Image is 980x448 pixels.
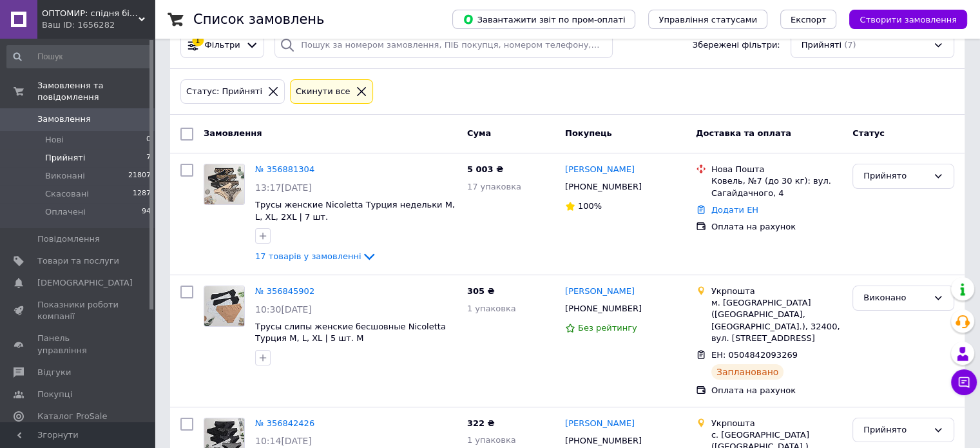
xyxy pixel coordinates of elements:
span: [DEMOGRAPHIC_DATA] [37,277,133,289]
span: Панель управління [37,333,119,356]
a: Трусы слипы женские бесшовные Nicoletta Турция M, L, XL | 5 шт. M [255,322,446,344]
span: 1 упаковка [467,304,516,313]
span: Нові [45,134,64,146]
span: 322 ₴ [467,418,495,428]
span: 5 003 ₴ [467,164,503,174]
span: 10:14[DATE] [255,436,312,446]
span: ЕН: 0504842093269 [711,350,798,360]
span: 13:17[DATE] [255,182,312,193]
input: Пошук за номером замовлення, ПІБ покупця, номером телефону, Email, номером накладної [274,33,613,58]
a: [PERSON_NAME] [565,164,635,176]
div: Виконано [863,291,928,305]
span: Замовлення [204,128,262,138]
div: Ваш ID: 1656282 [42,19,155,31]
div: Заплановано [711,364,784,380]
a: Фото товару [204,286,245,327]
span: (7) [844,40,856,50]
span: Відгуки [37,367,71,378]
a: Трусы женские Nicoletta Турция недельки M, L, XL, 2XL | 7 шт. [255,200,455,222]
span: 1 упаковка [467,435,516,445]
div: Прийнято [863,424,928,437]
div: Ковель, №7 (до 30 кг): вул. Сагайдачного, 4 [711,175,842,199]
a: № 356881304 [255,164,314,174]
div: Cкинути все [293,85,353,99]
span: 0 [146,134,151,146]
div: Статус: Прийняті [184,85,265,99]
span: Каталог ProSale [37,411,107,422]
input: Пошук [6,45,152,68]
a: Створити замовлення [836,14,967,24]
span: Cума [467,128,491,138]
span: 17 упаковка [467,182,521,191]
a: 17 товарів у замовленні [255,251,377,261]
div: Укрпошта [711,418,842,429]
div: Укрпошта [711,286,842,297]
button: Управління статусами [648,10,767,29]
span: 7 [146,152,151,164]
span: Доставка та оплата [696,128,791,138]
span: Статус [852,128,885,138]
span: Створити замовлення [860,15,957,24]
div: 1 [192,35,204,46]
span: Без рейтингу [578,323,637,333]
div: Оплата на рахунок [711,385,842,396]
span: ОПТОМИР: спідня білизна по оптовим цінам зі складу! [42,8,139,19]
span: 94 [142,206,151,218]
a: Фото товару [204,164,245,205]
div: м. [GEOGRAPHIC_DATA] ([GEOGRAPHIC_DATA], [GEOGRAPHIC_DATA].), 32400, вул. [STREET_ADDRESS] [711,297,842,344]
a: № 356845902 [255,286,314,296]
span: Показники роботи компанії [37,299,119,322]
span: Прийняті [802,39,841,52]
span: Оплачені [45,206,86,218]
button: Створити замовлення [849,10,967,29]
span: 21807 [128,170,151,182]
a: [PERSON_NAME] [565,286,635,298]
h1: Список замовлень [193,12,324,27]
span: Покупці [37,389,72,400]
span: Замовлення та повідомлення [37,80,155,103]
button: Завантажити звіт по пром-оплаті [452,10,635,29]
span: Прийняті [45,152,85,164]
span: 1287 [133,188,151,200]
span: Фільтри [205,39,240,52]
button: Експорт [780,10,837,29]
span: Замовлення [37,113,91,125]
div: Нова Пошта [711,164,842,175]
a: № 356842426 [255,418,314,428]
span: Товари та послуги [37,255,119,267]
div: Оплата на рахунок [711,221,842,233]
img: Фото товару [204,164,244,204]
span: Збережені фільтри: [693,39,780,52]
span: Скасовані [45,188,89,200]
span: 100% [578,201,602,211]
span: Повідомлення [37,233,100,245]
span: Експорт [791,15,827,24]
span: Завантажити звіт по пром-оплаті [463,14,625,25]
span: Покупець [565,128,612,138]
img: Фото товару [204,286,244,326]
div: [PHONE_NUMBER] [562,300,644,317]
button: Чат з покупцем [951,369,977,395]
span: 305 ₴ [467,286,495,296]
div: Прийнято [863,170,928,183]
span: Виконані [45,170,85,182]
span: 17 товарів у замовленні [255,251,361,261]
span: Управління статусами [658,15,757,24]
span: 10:30[DATE] [255,304,312,315]
a: [PERSON_NAME] [565,418,635,430]
div: [PHONE_NUMBER] [562,179,644,195]
a: Додати ЕН [711,205,758,215]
